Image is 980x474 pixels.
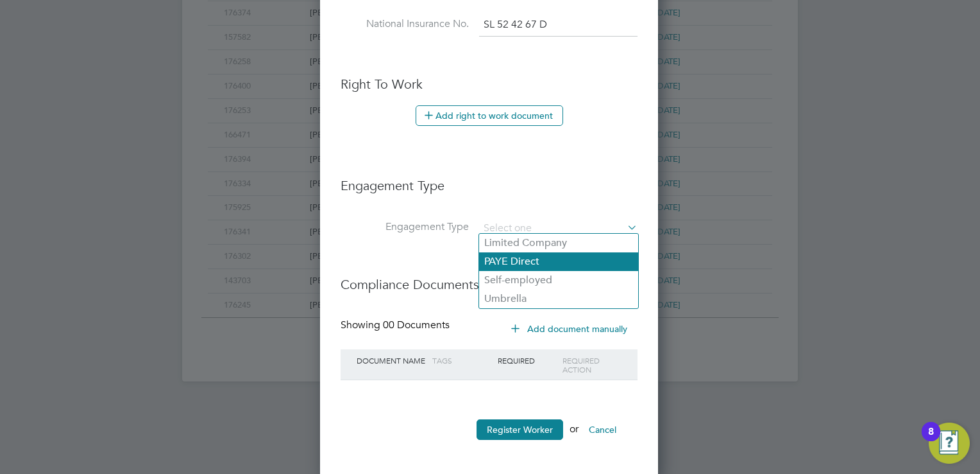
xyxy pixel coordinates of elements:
[479,234,638,252] li: Limited Company
[341,220,469,234] label: Engagement Type
[353,349,429,371] div: Document Name
[479,252,638,271] li: PAYE Direct
[341,419,638,453] li: or
[341,319,452,332] div: Showing
[928,432,934,448] div: 8
[502,319,638,339] button: Add document manually
[341,17,469,31] label: National Insurance No.
[559,349,625,380] div: Required Action
[929,423,970,464] button: Open Resource Center, 8 new notifications
[477,419,563,440] button: Register Worker
[383,319,450,331] span: 00 Documents
[341,76,638,92] h3: Right To Work
[494,349,560,371] div: Required
[479,290,638,308] li: Umbrella
[341,263,638,293] h3: Compliance Documents
[429,349,494,371] div: Tags
[479,220,638,238] input: Select one
[479,271,638,290] li: Self-employed
[341,164,638,194] h3: Engagement Type
[579,419,627,440] button: Cancel
[416,105,563,126] button: Add right to work document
